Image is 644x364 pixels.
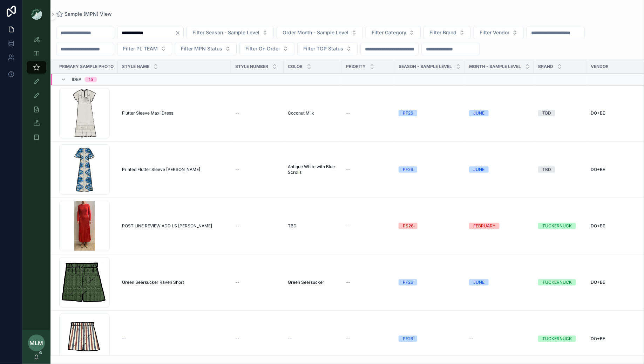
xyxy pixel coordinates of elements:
div: TBD [542,166,551,173]
a: Sample (MPN) View [56,11,112,18]
a: PF26 [399,110,461,116]
span: MONTH - SAMPLE LEVEL [469,64,521,69]
span: -- [122,336,126,342]
span: -- [235,336,239,342]
div: PF26 [403,110,413,116]
div: JUNE [473,110,484,116]
span: Color [288,64,303,69]
span: TBD [288,223,297,229]
a: Flutter Sleeve Maxi Dress [122,110,227,116]
a: FEBRUARY [469,223,530,229]
button: Select Button [277,26,363,39]
span: Filter Vendor [480,29,509,36]
a: JUNE [469,166,530,173]
span: -- [235,223,239,229]
span: DO+BE [591,110,605,116]
a: TUCKERNUCK [538,336,582,342]
span: Green Seersucker Raven Short [122,280,184,285]
div: JUNE [473,166,484,173]
a: PF26 [399,166,461,173]
a: JUNE [469,110,530,116]
span: MLM [30,339,43,347]
a: -- [469,336,530,342]
div: JUNE [473,279,484,286]
a: -- [346,336,390,342]
a: -- [235,280,279,285]
a: -- [346,223,390,229]
a: TBD [288,223,338,229]
a: -- [235,110,279,116]
div: PF26 [403,166,413,173]
div: PF26 [403,336,413,342]
a: Printed Flutter Sleeve [PERSON_NAME] [122,167,227,172]
a: PF26 [399,336,461,342]
span: Filter MPN Status [181,45,222,52]
span: Order Month - Sample Level [283,29,348,36]
button: Select Button [239,42,294,55]
span: -- [346,167,350,172]
a: -- [235,223,279,229]
div: PF26 [403,279,413,286]
button: Select Button [187,26,274,39]
span: -- [235,167,239,172]
span: Printed Flutter Sleeve [PERSON_NAME] [122,167,200,172]
span: DO+BE [591,336,605,342]
a: TBD [538,110,582,116]
span: Idea [72,77,82,83]
span: Filter Category [372,29,406,36]
span: PRIMARY SAMPLE PHOTO [59,64,114,69]
button: Select Button [423,26,471,39]
div: FEBRUARY [473,223,495,229]
div: TUCKERNUCK [542,279,572,286]
span: POST LINE REVIEW ADD LS [PERSON_NAME] [122,223,212,229]
span: -- [346,223,350,229]
span: -- [235,110,239,116]
span: -- [235,280,239,285]
a: JUNE [469,279,530,286]
a: -- [346,280,390,285]
a: -- [122,336,227,342]
button: Select Button [175,42,237,55]
a: -- [235,167,279,172]
button: Clear [175,30,183,36]
span: Vendor [591,64,609,69]
span: -- [288,336,292,342]
span: Filter TOP Status [303,45,343,52]
div: 15 [89,77,93,83]
div: TUCKERNUCK [542,223,572,229]
span: Coconut Milk [288,110,314,116]
span: -- [346,110,350,116]
span: DO+BE [591,280,605,285]
span: Style Number [235,64,268,69]
a: -- [346,167,390,172]
span: -- [346,280,350,285]
span: Flutter Sleeve Maxi Dress [122,110,173,116]
span: Green Seersucker [288,280,324,285]
button: Select Button [117,42,172,55]
img: App logo [31,8,42,20]
span: DO+BE [591,167,605,172]
a: -- [235,336,279,342]
button: Select Button [366,26,421,39]
a: Green Seersucker [288,280,338,285]
a: POST LINE REVIEW ADD LS [PERSON_NAME] [122,223,227,229]
span: -- [346,336,350,342]
a: PS26 [399,223,461,229]
span: Season - Sample Level [399,64,452,69]
button: Select Button [297,42,358,55]
span: -- [469,336,473,342]
span: PRIORITY [346,64,366,69]
a: TUCKERNUCK [538,279,582,286]
span: Filter PL TEAM [123,45,158,52]
a: -- [346,110,390,116]
span: Brand [538,64,553,69]
span: Filter Brand [429,29,456,36]
button: Select Button [474,26,524,39]
a: TBD [538,166,582,173]
div: TBD [542,110,551,116]
div: PS26 [403,223,413,229]
a: PF26 [399,279,461,286]
a: Antique White with Blue Scrolls [288,164,338,175]
span: DO+BE [591,223,605,229]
